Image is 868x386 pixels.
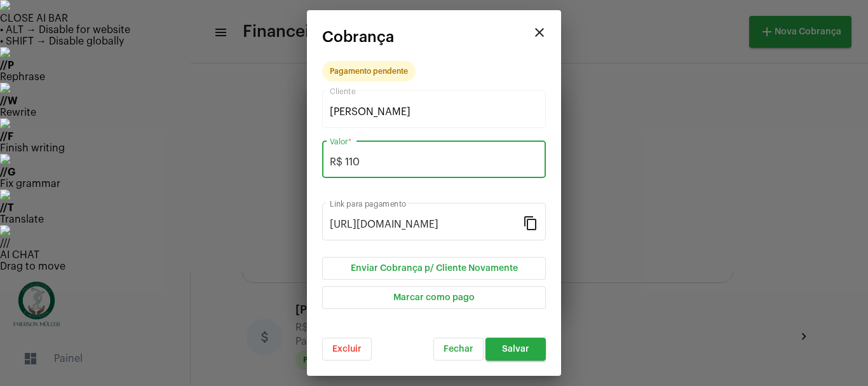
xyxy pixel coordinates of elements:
span: Excluir [332,345,362,354]
span: Enviar Cobrança p/ Cliente Novamente [351,264,518,273]
button: Marcar como pago [322,286,546,309]
span: Salvar [502,345,529,354]
span: Marcar como pago [393,293,475,302]
button: Fechar [433,338,484,361]
button: Excluir [322,338,372,361]
span: Fechar [444,345,473,354]
button: Salvar [485,338,546,361]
